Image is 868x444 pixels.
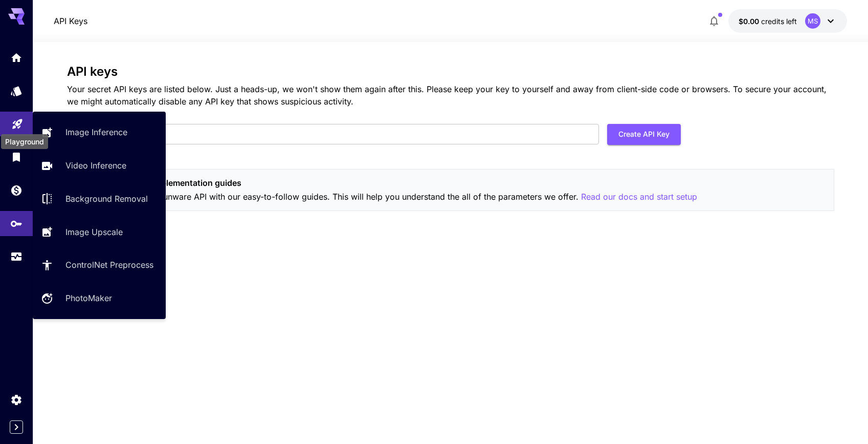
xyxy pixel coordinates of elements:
[10,181,23,194] div: Wallet
[33,219,166,244] a: Image Upscale
[728,9,847,33] button: $0.00
[94,177,697,189] p: Check out our implementation guides
[10,84,23,97] div: Models
[94,191,697,203] p: Get to know the Runware API with our easy-to-follow guides. This will help you understand the all...
[54,15,87,27] nav: breadcrumb
[607,124,681,145] button: Create API Key
[33,286,166,311] a: PhotoMaker
[10,214,23,227] div: API Keys
[65,259,153,271] p: ControlNet Preprocess
[33,186,166,212] a: Background Removal
[33,153,166,178] a: Video Inference
[33,120,166,145] a: Image Inference
[65,193,148,205] p: Background Removal
[10,393,23,406] div: Settings
[739,17,761,26] span: $0.00
[65,292,112,304] p: PhotoMaker
[761,17,797,26] span: credits left
[10,250,23,263] div: Usage
[33,252,166,278] a: ControlNet Preprocess
[10,420,23,434] button: Expand sidebar
[67,65,834,79] h3: API keys
[581,191,697,203] p: Read our docs and start setup
[805,13,820,29] div: MS
[65,226,123,238] p: Image Upscale
[10,151,23,163] div: Library
[65,159,126,172] p: Video Inference
[65,126,127,138] p: Image Inference
[10,51,23,64] div: Home
[67,83,834,108] p: Your secret API keys are listed below. Just a heads-up, we won't show them again after this. Plea...
[54,15,87,27] p: API Keys
[739,16,797,27] div: $0.00
[1,134,48,149] div: Playground
[11,114,24,127] div: Playground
